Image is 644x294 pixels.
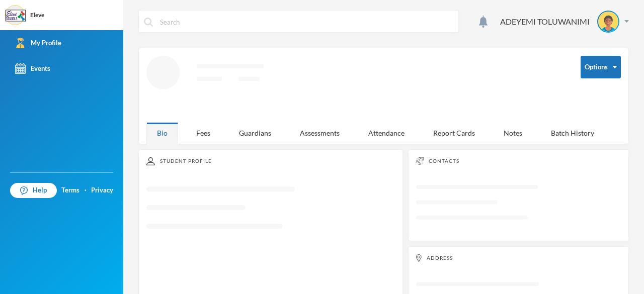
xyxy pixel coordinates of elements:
img: search [144,18,153,27]
div: ADEYEMI TOLUWANIMI [500,16,590,28]
div: Student Profile [146,157,395,165]
div: My Profile [15,38,61,48]
img: logo [6,6,26,26]
div: · [85,185,87,195]
input: Search [159,11,453,33]
div: Contacts [416,157,621,165]
a: Help [10,183,57,198]
div: Attendance [358,122,415,144]
div: Notes [493,122,533,144]
div: Batch History [540,122,605,144]
svg: Loading interface... [146,56,566,115]
button: Options [581,56,621,78]
div: Eleve [30,11,44,20]
div: Events [15,63,50,74]
div: Report Cards [423,122,486,144]
svg: Loading interface... [146,180,395,243]
img: STUDENT [598,12,618,32]
div: Guardians [228,122,282,144]
div: Assessments [289,122,350,144]
div: Address [416,254,621,262]
a: Terms [61,185,79,195]
div: Fees [186,122,221,144]
a: Privacy [91,185,113,195]
div: Bio [146,122,178,144]
svg: Loading interface... [416,180,621,231]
